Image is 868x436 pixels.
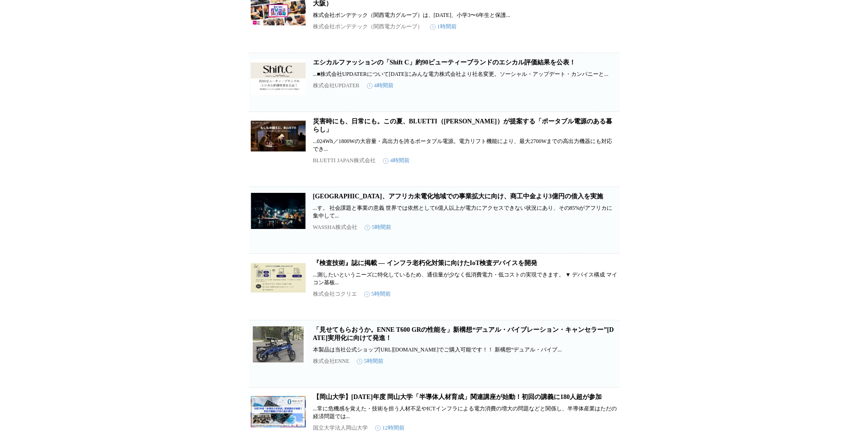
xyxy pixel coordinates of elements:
img: エシカルファッションの「Shift C」約90ビューティーブランドのエシカル評価結果を公表！ [251,58,306,95]
img: 『検査技術』誌に掲載 — インフラ老朽化対策に向けたIoT検査デバイスを開発 [251,259,306,296]
img: 災害時にも、日常にも。この夏、BLUETTI（ブルーティ）が提案する「ポータブル電源のある暮らし」 [251,117,306,154]
a: 「見せてもらおうか。ENNE T600 GRの性能を」新構想“デュアル・バイブレーション・キャンセラー”[DATE]実用化に向けて発進！ [313,326,614,341]
time: 4時間前 [367,82,394,90]
img: 「見せてもらおうか。ENNE T600 GRの性能を」新構想“デュアル・バイブレーション・キャンセラー”2026年実用化に向けて発進！ [251,326,306,362]
p: ...常に危機感を覚えた・技術を担う人材不足やICTインフラによる電力消費の増大の問題などと関係し、半導体産業はただの経済問題では... [313,405,618,420]
a: エシカルファッションの「Shift C」約90ビューティーブランドのエシカル評価結果を公表！ [313,59,576,66]
img: 【岡山大学】令和7年度 岡山大学「半導体人材育成」関連講座が始動！初回の講義に180人超が参加 [251,393,306,430]
a: 災害時にも、日常にも。この夏、BLUETTI（[PERSON_NAME]）が提案する「ポータブル電源のある暮らし」 [313,118,612,133]
time: 4時間前 [383,157,410,165]
p: ...■株式会社UPDATERについて[DATE]にみんな電力株式会社より社名変更。ソーシャル・アップデート・カンパニーと... [313,70,618,78]
time: 1時間前 [430,23,457,31]
p: BLUETTI JAPAN株式会社 [313,157,376,165]
p: 株式会社コクリエ [313,290,357,298]
p: ...測したいというニーズに特化しているため、通信量が少なく低消費電力・低コストの実現できます。 ▼ デバイス構成 マイコン基板... [313,271,618,287]
img: WASSHA、アフリカ未電化地域での事業拡大に向け、商工中金より3億円の借入を実施 [251,192,306,229]
p: 株式会社ENNE [313,357,350,365]
p: 株式会社ポンデテック（関西電力グループ） [313,23,423,31]
a: 【岡山大学】[DATE]年度 岡山大学「半導体人材育成」関連講座が始動！初回の講義に180人超が参加 [313,393,602,400]
time: 5時間前 [364,290,391,298]
time: 5時間前 [357,357,383,365]
a: [GEOGRAPHIC_DATA]、アフリカ未電化地域での事業拡大に向け、商工中金より3億円の借入を実施 [313,193,603,200]
a: 『検査技術』誌に掲載 — インフラ老朽化対策に向けたIoT検査デバイスを開発 [313,260,538,266]
p: ...す。 社会課題と事業の意義 世界では依然として6億人以上が電力にアクセスできない状況にあり、その85%がアフリカに集中して... [313,204,618,220]
p: 本製品は当社公式ショップ[URL][DOMAIN_NAME]でご購入可能です！！ 新構想“デュアル・バイブ... [313,346,618,354]
p: 株式会社ポンデテック（関西電力グループ）は、[DATE]、小学3〜6年生と保護... [313,11,618,19]
time: 5時間前 [365,223,391,231]
p: 株式会社UPDATER [313,82,360,90]
p: WASSHA株式会社 [313,223,357,231]
p: 国立大学法人岡山大学 [313,424,368,432]
time: 12時間前 [375,424,404,432]
p: ...024Wh／1800Wの大容量・高出力を誇るポータブル電源。電力リフト機能により、最大2700Wまでの高出力機器にも対応でき... [313,138,618,153]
